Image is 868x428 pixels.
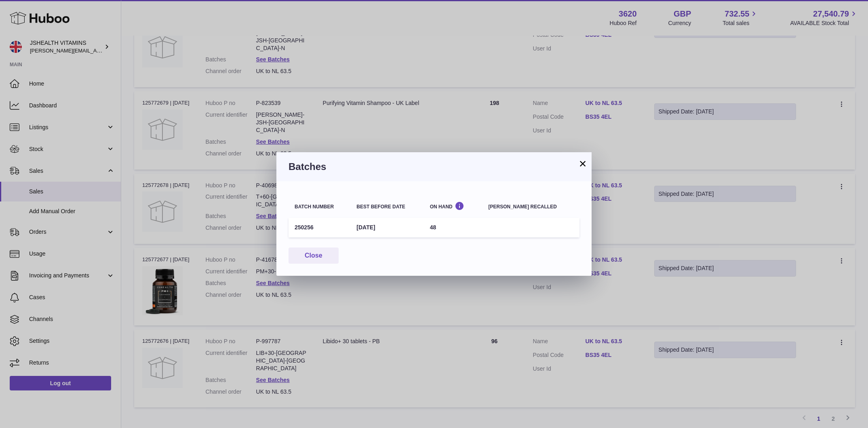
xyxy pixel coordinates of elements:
[295,204,344,210] div: Batch number
[289,218,350,237] td: 250256
[350,218,423,237] td: [DATE]
[578,159,588,168] button: ×
[424,218,482,237] td: 48
[489,204,573,210] div: [PERSON_NAME] recalled
[356,204,417,210] div: Best before date
[289,160,579,173] h3: Batches
[430,201,476,209] div: On Hand
[289,248,339,264] button: Close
